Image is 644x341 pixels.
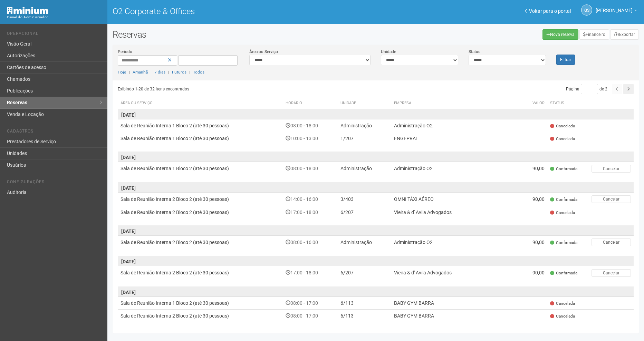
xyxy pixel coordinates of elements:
[154,70,165,75] a: 7 dias
[118,192,283,206] td: Sala de Reunião Interna 2 Bloco 2 (até 30 pessoas)
[151,70,152,75] span: |
[391,192,518,206] td: OMNI TÁXI AÉREO
[338,119,391,132] td: Administração
[7,7,48,14] img: Minium
[550,313,575,319] span: Cancelada
[550,123,575,129] span: Cancelada
[556,55,575,65] button: Filtrar
[283,206,338,218] td: 17:00 - 18:00
[518,266,547,280] td: 90,00
[391,98,518,109] th: Empresa
[518,98,547,109] th: Valor
[118,309,283,322] td: Sala de Reunião Interna 2 Bloco 2 (até 30 pessoas)
[121,112,136,118] strong: [DATE]
[596,9,637,14] a: [PERSON_NAME]
[338,266,391,280] td: 6/207
[550,240,577,246] span: Confirmada
[283,296,338,309] td: 08:00 - 17:00
[550,166,577,172] span: Confirmada
[391,296,518,309] td: BABY GYM BARRA
[283,192,338,206] td: 14:00 - 16:00
[518,162,547,175] td: 90,00
[579,29,609,40] a: Financeiro
[118,84,376,94] div: Exibindo 1-20 de 32 itens encontrados
[121,290,136,295] strong: [DATE]
[129,70,130,75] span: |
[7,14,102,20] div: Painel do Administrador
[592,269,631,277] button: Cancelar
[133,70,148,75] a: Amanhã
[113,29,371,40] h2: Reservas
[581,4,592,16] a: GS
[391,309,518,322] td: BABY GYM BARRA
[338,296,391,309] td: 6/113
[550,136,575,142] span: Cancelada
[118,119,283,132] td: Sala de Reunião Interna 1 Bloco 2 (até 30 pessoas)
[547,98,589,109] th: Status
[391,235,518,249] td: Administração O2
[592,165,631,173] button: Cancelar
[189,70,190,75] span: |
[121,259,136,264] strong: [DATE]
[283,309,338,322] td: 08:00 - 17:00
[121,228,136,234] strong: [DATE]
[118,98,283,109] th: Área ou Serviço
[338,98,391,109] th: Unidade
[118,49,132,55] label: Período
[118,162,283,175] td: Sala de Reunião Interna 1 Bloco 2 (até 30 pessoas)
[283,119,338,132] td: 08:00 - 18:00
[391,162,518,175] td: Administração O2
[168,70,169,75] span: |
[118,132,283,145] td: Sala de Reunião Interna 1 Bloco 2 (até 30 pessoas)
[391,119,518,132] td: Administração O2
[550,270,577,276] span: Confirmada
[118,235,283,249] td: Sala de Reunião Interna 2 Bloco 2 (até 30 pessoas)
[283,162,338,175] td: 08:00 - 18:00
[550,210,575,216] span: Cancelada
[249,49,278,55] label: Área ou Serviço
[121,185,136,191] strong: [DATE]
[121,155,136,160] strong: [DATE]
[592,238,631,246] button: Cancelar
[518,192,547,206] td: 90,00
[391,132,518,145] td: ENGEPRAT
[550,197,577,203] span: Confirmada
[283,266,338,280] td: 17:00 - 18:00
[338,235,391,249] td: Administração
[338,309,391,322] td: 6/113
[118,70,126,75] a: Hoje
[550,301,575,306] span: Cancelada
[338,192,391,206] td: 3/403
[338,206,391,218] td: 6/207
[592,195,631,203] button: Cancelar
[118,266,283,280] td: Sala de Reunião Interna 2 Bloco 2 (até 30 pessoas)
[469,49,480,55] label: Status
[391,206,518,218] td: Vieira & d' Avila Advogados
[7,129,102,136] li: Cadastros
[193,70,204,75] a: Todos
[610,29,639,40] button: Exportar
[283,132,338,145] td: 10:00 - 13:00
[518,235,547,249] td: 90,00
[542,29,578,40] a: Nova reserva
[338,162,391,175] td: Administração
[7,179,102,187] li: Configurações
[391,266,518,280] td: Vieira & d' Avila Advogados
[118,206,283,218] td: Sala de Reunião Interna 2 Bloco 2 (até 30 pessoas)
[566,87,607,91] span: Página de 2
[113,7,371,16] h1: O2 Corporate & Offices
[283,235,338,249] td: 08:00 - 16:00
[118,296,283,309] td: Sala de Reunião Interna 1 Bloco 2 (até 30 pessoas)
[525,8,571,14] a: Voltar para o portal
[172,70,186,75] a: Futuros
[596,1,633,13] span: Gabriela Souza
[7,31,102,38] li: Operacional
[338,132,391,145] td: 1/207
[283,98,338,109] th: Horário
[381,49,396,55] label: Unidade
